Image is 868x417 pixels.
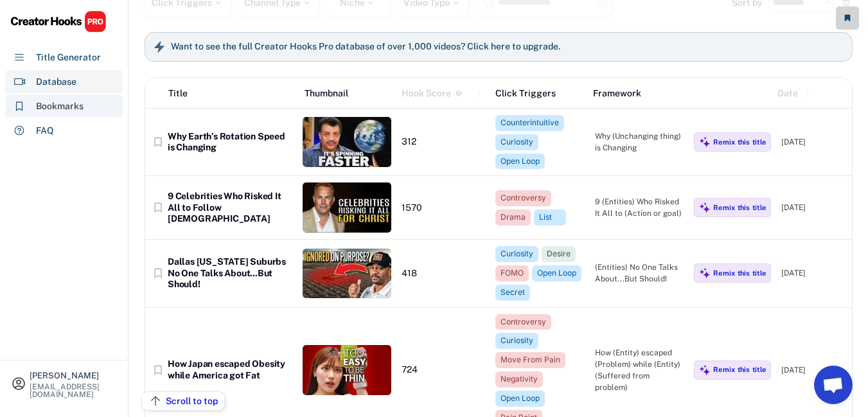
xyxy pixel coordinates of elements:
[402,87,451,100] div: Hook Score
[500,268,524,279] div: FOMO
[495,87,583,100] div: Click Triggers
[168,256,292,290] div: Dallas [US_STATE] Suburbs No One Talks About...But Should!
[595,130,684,154] div: Why (Unchanging thing) is Changing
[595,347,684,393] div: How (Entity) escaped (Problem) while (Entity) (Suffered from problem)
[303,182,392,233] img: thumbnail%20%2869%29.jpg
[500,374,538,385] div: Negativity
[30,383,117,398] div: [EMAIL_ADDRESS][DOMAIN_NAME]
[713,365,766,374] div: Remix this title
[537,268,576,279] div: Open Loop
[539,212,561,223] div: List
[36,100,84,113] div: Bookmarks
[500,287,525,298] div: Secret
[699,364,711,376] img: MagicMajor%20%28Purple%29.svg
[500,355,560,366] div: Move From Pain
[152,201,164,214] button: bookmark_border
[36,124,54,138] div: FAQ
[152,267,164,279] button: bookmark_border
[595,262,684,285] div: (Entities) No One Talks About...But Should!
[168,359,292,381] div: How Japan escaped Obesity while America got Fat
[402,136,485,148] div: 312
[303,345,392,395] img: thumbnail%20%2851%29.jpg
[500,193,546,204] div: Controversy
[402,202,485,214] div: 1570
[593,87,680,100] div: Framework
[699,136,711,148] img: MagicMajor%20%28Purple%29.svg
[781,202,846,213] div: [DATE]
[500,137,533,148] div: Curiosity
[595,196,684,219] div: 9 (Entities) Who Risked It All to (Action or goal)
[713,269,766,278] div: Remix this title
[402,268,485,279] div: 418
[500,212,526,223] div: Drama
[303,117,392,167] img: thumbnail%20%2862%29.jpg
[500,335,533,346] div: Curiosity
[10,10,107,33] img: CHPRO%20Logo.svg
[781,136,846,148] div: [DATE]
[500,317,546,328] div: Controversy
[699,267,711,279] img: MagicMajor%20%28Purple%29.svg
[781,364,846,376] div: [DATE]
[168,131,292,154] div: Why Earth’s Rotation Speed is Changing
[781,267,846,279] div: [DATE]
[305,87,392,100] div: Thumbnail
[814,366,853,404] a: Open chat
[152,136,164,148] button: bookmark_border
[171,41,560,53] h6: Want to see the full Creator Hooks Pro database of over 1,000 videos? Click here to upgrade.
[500,249,533,260] div: Curiosity
[713,138,766,146] div: Remix this title
[500,156,540,167] div: Open Loop
[166,395,218,408] div: Scroll to top
[36,75,76,89] div: Database
[303,249,392,299] img: thumbnail%20%2870%29.jpg
[168,191,292,225] div: 9 Celebrities Who Risked It All to Follow [DEMOGRAPHIC_DATA]
[500,118,559,129] div: Counterintuitive
[547,249,571,260] div: Desire
[30,371,117,380] div: [PERSON_NAME]
[500,393,540,404] div: Open Loop
[36,51,101,64] div: Title Generator
[402,364,485,376] div: 724
[168,87,188,100] div: Title
[152,364,164,377] button: bookmark_border
[777,87,798,100] div: Date
[713,203,766,212] div: Remix this title
[699,202,711,213] img: MagicMajor%20%28Purple%29.svg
